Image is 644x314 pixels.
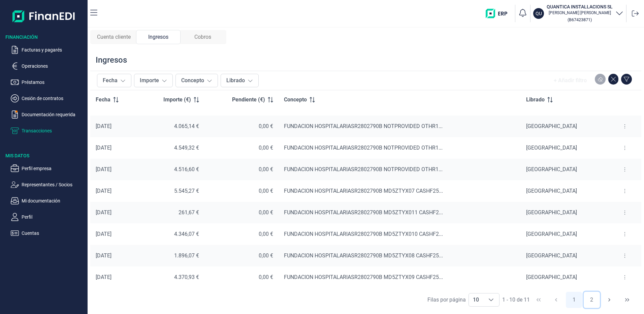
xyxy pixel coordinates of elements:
button: QUQUANTICA INSTALLACIONS SL[PERSON_NAME] [PERSON_NAME](B67423871) [533,3,623,24]
button: Perfil empresa [11,164,85,172]
p: Préstamos [22,78,85,86]
button: Transacciones [11,127,85,135]
button: Next Page [601,292,617,308]
div: [GEOGRAPHIC_DATA] [526,166,603,173]
div: [DATE] [96,231,133,238]
span: FUNDACION HOSPITALARIASR2802790B MD5ZTYX010 CASHF2... [284,231,443,237]
div: [GEOGRAPHIC_DATA] [526,145,603,151]
div: [DATE] [96,252,133,259]
span: FUNDACION HOSPITALARIASR2802790B NOTPROVIDED OTHR1... [284,166,443,172]
div: 4.065,14 € [144,123,199,130]
span: Fecha [96,96,110,104]
div: 4.346,07 € [144,231,199,238]
button: Librado [221,74,259,87]
div: [DATE] [96,166,133,173]
div: [GEOGRAPHIC_DATA] [526,252,603,259]
button: Fecha [97,74,131,87]
button: Last Page [619,292,635,308]
button: Documentación requerida [11,111,85,119]
div: 0,00 € [210,274,273,281]
div: 0,00 € [210,166,273,173]
div: [GEOGRAPHIC_DATA] [526,231,603,238]
small: Copiar cif [568,17,592,22]
button: Representantes / Socios [11,181,85,189]
button: Cuentas [11,229,85,237]
span: 10 [469,293,483,306]
div: Ingresos [136,30,181,44]
div: 1.896,07 € [144,252,199,259]
div: [DATE] [96,145,133,151]
span: FUNDACION HOSPITALARIASR2802790B MD5ZTYX011 CASHF2... [284,209,443,216]
div: 0,00 € [210,252,273,259]
div: [GEOGRAPHIC_DATA] [526,209,603,216]
p: Documentación requerida [22,111,85,119]
div: Choose [483,293,499,306]
span: Concepto [284,96,307,104]
div: 0,00 € [210,209,273,216]
div: 4.516,60 € [144,166,199,173]
div: [GEOGRAPHIC_DATA] [526,274,603,281]
img: Logo de aplicación [12,5,75,27]
div: 0,00 € [210,188,273,194]
img: erp [486,9,512,18]
div: 0,00 € [210,145,273,151]
button: Previous Page [548,292,564,308]
div: 0,00 € [210,231,273,238]
span: FUNDACION HOSPITALARIASR2802790B NOTPROVIDED OTHR1... [284,123,443,129]
button: Importe [134,74,173,87]
div: [GEOGRAPHIC_DATA] [526,188,603,194]
span: FUNDACION HOSPITALARIASR2802790B MD5ZTYX07 CASHF25... [284,188,443,194]
div: 261,67 € [144,209,199,216]
div: 4.549,32 € [144,145,199,151]
div: Ingresos [96,55,127,65]
p: Cesión de contratos [22,94,85,102]
div: Cobros [181,30,225,44]
span: Pendiente (€) [232,96,265,104]
span: Cuenta cliente [97,33,131,41]
div: Filas por página [427,296,466,304]
button: Perfil [11,213,85,221]
span: FUNDACION HOSPITALARIASR2802790B MD5ZTYX09 CASHF25... [284,274,443,280]
p: Representantes / Socios [22,181,85,189]
div: 5.545,27 € [144,188,199,194]
p: Facturas y pagarés [22,46,85,54]
span: Librado [526,96,545,104]
span: Cobros [194,33,211,41]
span: FUNDACION HOSPITALARIASR2802790B NOTPROVIDED OTHR1... [284,145,443,151]
p: QU [536,10,542,17]
button: Operaciones [11,62,85,70]
p: Perfil empresa [22,164,85,172]
button: Mi documentación [11,197,85,205]
button: Cesión de contratos [11,94,85,102]
p: Cuentas [22,229,85,237]
button: Facturas y pagarés [11,46,85,54]
button: Page 2 [584,292,600,308]
button: Page 1 [566,292,582,308]
div: [DATE] [96,188,133,194]
div: [DATE] [96,123,133,130]
p: Operaciones [22,62,85,70]
p: [PERSON_NAME] [PERSON_NAME] [547,10,613,15]
button: Concepto [175,74,218,87]
p: Transacciones [22,127,85,135]
p: Perfil [22,213,85,221]
div: [GEOGRAPHIC_DATA] [526,123,603,130]
button: Préstamos [11,78,85,86]
div: Cuenta cliente [92,30,136,44]
span: Ingresos [148,33,168,41]
div: 4.370,93 € [144,274,199,281]
button: First Page [530,292,547,308]
span: 1 - 10 de 11 [502,297,530,303]
p: Mi documentación [22,197,85,205]
div: [DATE] [96,274,133,281]
h3: QUANTICA INSTALLACIONS SL [547,3,613,10]
span: Importe (€) [163,96,191,104]
div: [DATE] [96,209,133,216]
div: 0,00 € [210,123,273,130]
span: FUNDACION HOSPITALARIASR2802790B MD5ZTYX08 CASHF25... [284,252,443,259]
